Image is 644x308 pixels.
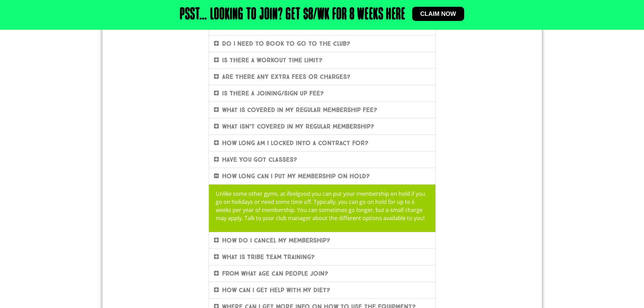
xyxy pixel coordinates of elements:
a: From what age can people join? [222,270,328,277]
a: How long am I locked into a contract for? [222,139,368,147]
div: How long can I put my membership on hold? [209,184,435,232]
a: What is Tribe Team Training? [222,253,315,261]
div: From what age can people join? [209,265,435,282]
a: What is covered in my regular membership fee? [222,106,377,114]
a: How long can I put my membership on hold? [222,172,370,180]
div: What is covered in my regular membership fee? [209,102,435,118]
div: What is Tribe Team Training? [209,249,435,265]
div: Do I need to book to go to the club? [209,35,435,52]
div: Is There A Joining/Sign Up Fee? [209,85,435,101]
div: Is there a workout time limit? [209,52,435,68]
div: What isn’t covered in my regular membership? [209,118,435,135]
a: What isn’t covered in my regular membership? [222,123,374,130]
a: How do I cancel my membership? [222,237,330,244]
a: Are there any extra fees or charges? [222,73,351,80]
a: Do I need to book to go to the club? [222,40,350,47]
div: Have you got classes? [209,151,435,168]
a: Is There A Joining/Sign Up Fee? [222,90,324,97]
a: Is there a workout time limit? [222,56,323,64]
div: How long am I locked into a contract for? [209,135,435,151]
h2: Psst… Looking to join? Get $8/wk for 8 weeks here [180,7,405,23]
div: How can I get help with my diet? [209,282,435,298]
div: How do I cancel my membership? [209,232,435,248]
a: Have you got classes? [222,156,297,163]
p: Unlike some other gyms, at ifeelgood you can put your membership on hold if you go on holidays or... [216,190,429,222]
a: Claim now [412,7,464,21]
div: How long can I put my membership on hold? [209,168,435,184]
span: Claim now [420,11,456,17]
div: Are there any extra fees or charges? [209,69,435,85]
a: How can I get help with my diet? [222,286,330,294]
